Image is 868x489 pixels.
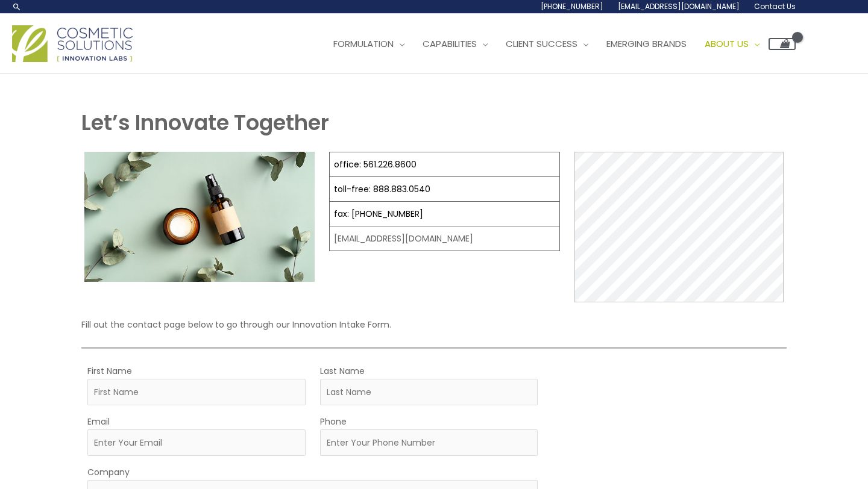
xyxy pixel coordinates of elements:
[705,37,749,50] span: About Us
[597,26,696,62] a: Emerging Brands
[696,26,769,62] a: About Us
[506,37,577,50] span: Client Success
[320,429,538,456] input: Enter Your Phone Number
[320,414,347,429] label: Phone
[334,183,430,195] a: toll-free: 888.883.0540
[84,152,315,281] img: Contact page image for private label skincare manufacturer Cosmetic solutions shows a skin care b...
[81,317,787,332] p: Fill out the contact page below to go through our Innovation Intake Form.
[324,26,414,62] a: Formulation
[414,26,497,62] a: Capabilities
[320,379,538,405] input: Last Name
[320,363,365,379] label: Last Name
[12,2,22,11] a: Search icon link
[87,464,130,480] label: Company
[618,1,740,11] span: [EMAIL_ADDRESS][DOMAIN_NAME]
[334,208,423,220] a: fax: [PHONE_NUMBER]
[87,363,132,379] label: First Name
[87,414,110,429] label: Email
[497,26,597,62] a: Client Success
[334,158,417,170] a: office: 561.226.8600
[87,379,306,405] input: First Name
[87,429,306,456] input: Enter Your Email
[330,226,560,251] td: [EMAIL_ADDRESS][DOMAIN_NAME]
[769,38,796,50] a: View Shopping Cart, empty
[541,1,603,11] span: [PHONE_NUMBER]
[606,37,687,50] span: Emerging Brands
[423,37,477,50] span: Capabilities
[315,26,796,62] nav: Site Navigation
[754,1,796,11] span: Contact Us
[333,37,394,50] span: Formulation
[81,108,329,137] strong: Let’s Innovate Together
[12,25,133,62] img: Cosmetic Solutions Logo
